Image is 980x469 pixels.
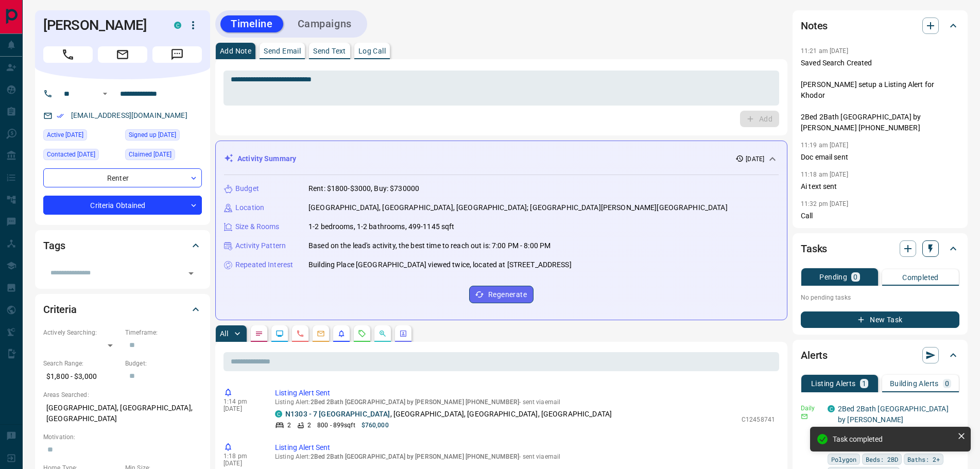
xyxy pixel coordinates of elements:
[285,409,612,420] p: , [GEOGRAPHIC_DATA], [GEOGRAPHIC_DATA], [GEOGRAPHIC_DATA]
[308,183,419,194] p: Rent: $1800-$3000, Buy: $730000
[862,380,866,387] p: 1
[287,421,291,430] p: 2
[57,112,64,119] svg: Email Verified
[317,421,355,430] p: 800 - 899 sqft
[801,311,959,328] button: New Task
[43,432,202,442] p: Motivation:
[308,240,551,251] p: Based on the lead's activity, the best time to reach out is: 7:00 PM - 8:00 PM
[275,410,282,418] div: condos.ca
[223,453,260,460] p: 1:18 pm
[255,329,263,338] svg: Notes
[362,421,389,430] p: $760,000
[801,171,848,178] p: 11:18 am [DATE]
[307,421,311,430] p: 2
[819,273,847,281] p: Pending
[43,399,202,427] p: [GEOGRAPHIC_DATA], [GEOGRAPHIC_DATA], [GEOGRAPHIC_DATA]
[801,413,808,420] svg: Email
[275,453,775,460] p: Listing Alert : - sent via email
[43,149,120,163] div: Fri Sep 12 2025
[174,22,181,29] div: condos.ca
[317,329,325,338] svg: Emails
[276,329,284,338] svg: Lead Browsing Activity
[43,237,65,254] h2: Tags
[801,404,821,413] p: Daily
[313,47,346,55] p: Send Text
[275,398,775,406] p: Listing Alert : - sent via email
[152,46,202,63] span: Message
[801,347,828,363] h2: Alerts
[399,329,407,338] svg: Agent Actions
[833,435,953,443] div: Task completed
[235,183,259,194] p: Budget
[828,405,835,412] div: condos.ca
[801,47,848,55] p: 11:21 am [DATE]
[220,47,251,55] p: Add Note
[801,211,959,221] p: Call
[358,47,386,55] p: Log Call
[296,329,304,338] svg: Calls
[43,297,202,322] div: Criteria
[308,221,455,232] p: 1-2 bedrooms, 1-2 bathrooms, 499-1145 sqft
[99,88,111,100] button: Open
[358,329,366,338] svg: Requests
[308,259,572,270] p: Building Place [GEOGRAPHIC_DATA] viewed twice, located at [STREET_ADDRESS]
[801,142,848,149] p: 11:19 am [DATE]
[43,328,120,337] p: Actively Searching:
[801,240,827,257] h2: Tasks
[43,390,202,399] p: Areas Searched:
[801,200,848,207] p: 11:32 pm [DATE]
[311,453,520,460] span: 2Bed 2Bath [GEOGRAPHIC_DATA] by [PERSON_NAME] [PHONE_NUMBER]
[43,168,202,187] div: Renter
[838,405,949,435] a: 2Bed 2Bath [GEOGRAPHIC_DATA] by [PERSON_NAME] [PHONE_NUMBER]
[285,410,390,418] a: N1303 - 7 [GEOGRAPHIC_DATA]
[801,181,959,192] p: Ai text sent
[43,196,202,215] div: Criteria Obtained
[742,415,775,424] p: C12458741
[125,149,202,163] div: Thu Aug 28 2025
[379,329,387,338] svg: Opportunities
[43,129,120,144] div: Thu Aug 28 2025
[801,152,959,163] p: Doc email sent
[98,46,147,63] span: Email
[235,240,286,251] p: Activity Pattern
[235,202,264,213] p: Location
[308,202,728,213] p: [GEOGRAPHIC_DATA], [GEOGRAPHIC_DATA], [GEOGRAPHIC_DATA]; [GEOGRAPHIC_DATA][PERSON_NAME][GEOGRAPHI...
[223,398,260,405] p: 1:14 pm
[125,129,202,144] div: Thu Aug 28 2025
[184,266,198,281] button: Open
[125,328,202,337] p: Timeframe:
[801,13,959,38] div: Notes
[235,221,280,232] p: Size & Rooms
[125,359,202,368] p: Budget:
[945,380,949,387] p: 0
[223,405,260,412] p: [DATE]
[47,149,95,160] span: Contacted [DATE]
[801,343,959,368] div: Alerts
[43,46,93,63] span: Call
[220,15,283,32] button: Timeline
[47,130,83,140] span: Active [DATE]
[801,236,959,261] div: Tasks
[801,58,959,133] p: Saved Search Created [PERSON_NAME] setup a Listing Alert for Khodor 2Bed 2Bath [GEOGRAPHIC_DATA] ...
[801,290,959,305] p: No pending tasks
[275,442,775,453] p: Listing Alert Sent
[811,380,856,387] p: Listing Alerts
[275,388,775,398] p: Listing Alert Sent
[43,368,120,385] p: $1,800 - $3,000
[43,301,77,318] h2: Criteria
[237,153,296,164] p: Activity Summary
[129,130,176,140] span: Signed up [DATE]
[853,273,857,281] p: 0
[890,380,939,387] p: Building Alerts
[129,149,171,160] span: Claimed [DATE]
[43,359,120,368] p: Search Range:
[264,47,301,55] p: Send Email
[71,111,187,119] a: [EMAIL_ADDRESS][DOMAIN_NAME]
[43,233,202,258] div: Tags
[469,286,534,303] button: Regenerate
[220,330,228,337] p: All
[224,149,779,168] div: Activity Summary[DATE]
[746,154,764,164] p: [DATE]
[801,18,828,34] h2: Notes
[43,17,159,33] h1: [PERSON_NAME]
